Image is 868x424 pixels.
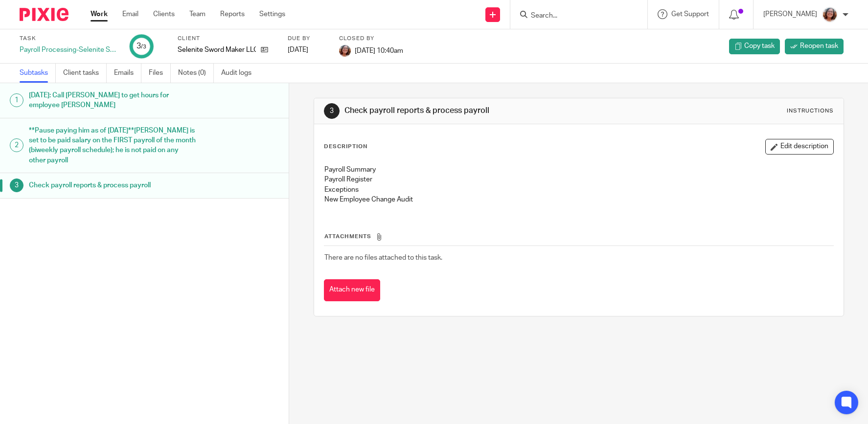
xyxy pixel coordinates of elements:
a: Reopen task [785,39,844,54]
a: Reports [220,9,245,19]
div: 2 [10,138,23,152]
img: Pixie [20,8,69,21]
span: [DATE] 10:40am [355,47,403,54]
div: Payroll Processing-Selenite Swords [20,45,117,55]
span: Get Support [671,11,709,18]
p: Payroll Register [324,175,833,184]
label: Due by [288,35,327,43]
div: Instructions [787,107,834,115]
p: Selenite Sword Maker LLC [178,45,256,55]
p: New Employee Change Audit [324,195,833,204]
h1: Check payroll reports & process payroll [344,106,599,116]
p: Payroll Summary [324,165,833,175]
button: Edit description [765,139,834,155]
small: /3 [141,44,146,49]
p: Description [324,143,367,151]
h1: Check payroll reports & process payroll [29,178,196,193]
div: 3 [324,103,340,119]
a: Copy task [729,39,780,54]
p: [PERSON_NAME] [763,9,817,19]
p: Exceptions [324,185,833,195]
a: Notes (0) [178,64,214,83]
div: 3 [10,179,23,192]
div: 3 [137,41,146,52]
div: 1 [10,93,23,107]
a: Team [189,9,206,19]
span: Copy task [744,41,775,51]
img: LB%20Reg%20Headshot%208-2-23.jpg [339,45,351,57]
label: Closed by [339,35,403,43]
a: Client tasks [63,64,107,83]
button: Attach new file [324,279,380,301]
h1: [DATE]: Call [PERSON_NAME] to get hours for employee [PERSON_NAME] [29,88,196,113]
label: Client [178,35,275,43]
span: Reopen task [800,41,838,51]
label: Task [20,35,117,43]
a: Work [91,9,108,19]
a: Settings [259,9,285,19]
h1: **Pause paying him as of [DATE]**[PERSON_NAME] is set to be paid salary on the FIRST payroll of t... [29,123,196,168]
a: Clients [153,9,175,19]
a: Email [122,9,138,19]
a: Subtasks [20,64,56,83]
span: Attachments [324,234,371,239]
a: Audit logs [221,64,259,83]
div: [DATE] [288,45,327,55]
a: Files [149,64,171,83]
input: Search [530,12,618,21]
a: Emails [114,64,141,83]
img: LB%20Reg%20Headshot%208-2-23.jpg [822,7,838,22]
span: There are no files attached to this task. [324,254,442,261]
